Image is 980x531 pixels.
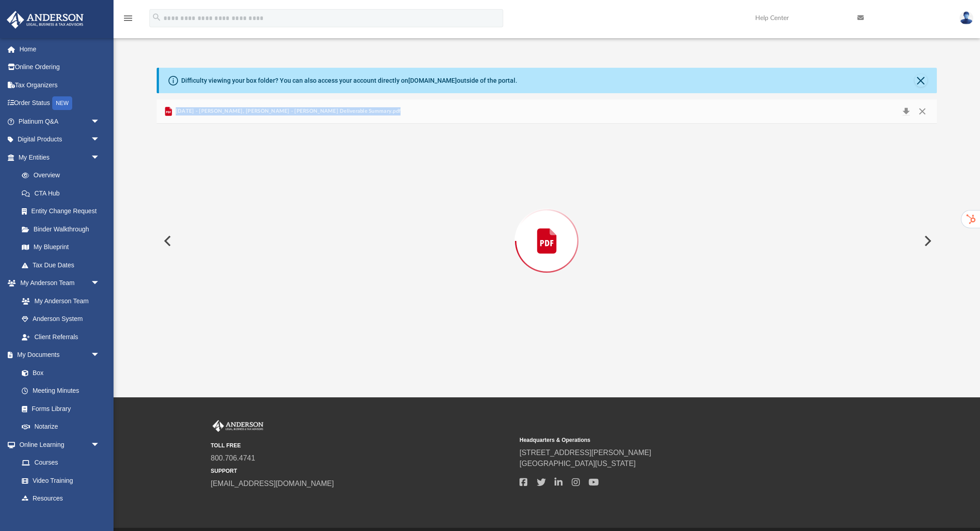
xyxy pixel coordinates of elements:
[960,11,973,25] img: User Pic
[408,77,457,84] a: [DOMAIN_NAME]
[13,292,104,310] a: My Anderson Team
[13,382,109,400] a: Meeting Minutes
[91,148,109,167] span: arrow_drop_down
[211,420,265,432] img: Anderson Advisors Platinum Portal
[157,228,177,254] button: Previous File
[4,11,86,29] img: Anderson Advisors Platinum Portal
[13,328,109,346] a: Client Referrals
[13,364,104,382] a: Box
[13,418,109,436] a: Notarize
[6,58,114,76] a: Online Ordering
[91,130,109,149] span: arrow_drop_down
[13,220,114,238] a: Binder Walkthrough
[52,96,72,110] div: NEW
[152,12,162,22] i: search
[13,184,114,202] a: CTA Hub
[915,74,927,87] button: Close
[91,274,109,293] span: arrow_drop_down
[13,471,104,490] a: Video Training
[211,467,513,475] small: SUPPORT
[211,441,513,450] small: TOLL FREE
[13,400,104,418] a: Forms Library
[914,105,931,118] button: Close
[13,202,114,220] a: Entity Change Request
[13,238,109,256] a: My Blueprint
[520,449,651,456] a: [STREET_ADDRESS][PERSON_NAME]
[157,100,936,358] div: Preview
[91,436,109,454] span: arrow_drop_down
[123,13,134,24] i: menu
[123,17,134,24] a: menu
[13,454,109,472] a: Courses
[13,256,114,274] a: Tax Due Dates
[6,94,114,113] a: Order StatusNEW
[13,490,109,508] a: Resources
[211,480,334,487] a: [EMAIL_ADDRESS][DOMAIN_NAME]
[91,346,109,365] span: arrow_drop_down
[6,76,114,94] a: Tax Organizers
[13,310,109,328] a: Anderson System
[181,76,517,85] div: Difficulty viewing your box folder? You can also access your account directly on outside of the p...
[6,148,114,166] a: My Entitiesarrow_drop_down
[520,436,822,444] small: Headquarters & Operations
[6,274,109,292] a: My Anderson Teamarrow_drop_down
[520,460,636,467] a: [GEOGRAPHIC_DATA][US_STATE]
[917,228,937,254] button: Next File
[211,454,255,462] a: 800.706.4741
[13,166,114,185] a: Overview
[898,105,915,118] button: Download
[6,346,109,364] a: My Documentsarrow_drop_down
[91,112,109,131] span: arrow_drop_down
[6,40,114,58] a: Home
[6,130,114,149] a: Digital Productsarrow_drop_down
[6,436,109,454] a: Online Learningarrow_drop_down
[174,107,401,115] span: [DATE] - [PERSON_NAME], [PERSON_NAME] - [PERSON_NAME] Deliverable Summary.pdf
[6,112,114,130] a: Platinum Q&Aarrow_drop_down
